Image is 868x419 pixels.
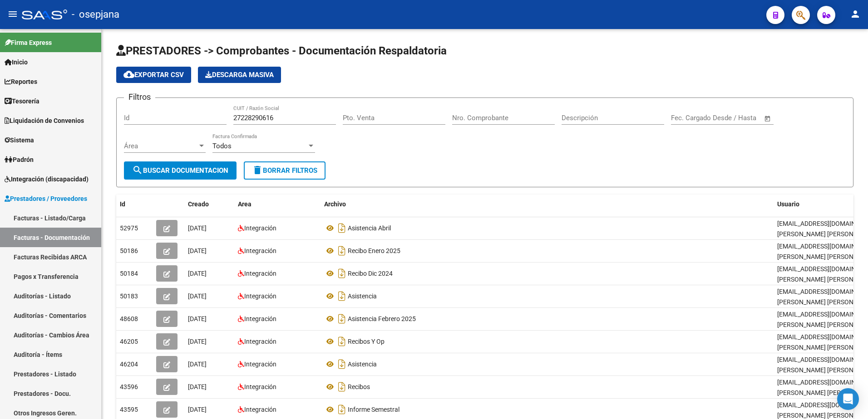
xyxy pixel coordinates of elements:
[188,383,207,390] span: [DATE]
[238,200,252,208] span: Area
[244,315,276,322] span: Integración
[348,224,391,232] span: Asistencia Abril
[244,292,276,300] span: Integración
[116,195,153,214] datatable-header-cell: Id
[5,77,37,87] span: Reportes
[671,114,708,122] input: Fecha inicio
[198,67,281,83] button: Descarga Masiva
[348,315,416,322] span: Asistencia Febrero 2025
[336,357,348,371] i: Descargar documento
[188,338,207,345] span: [DATE]
[120,292,138,300] span: 50183
[244,361,276,368] span: Integración
[716,114,760,122] input: Fecha fin
[252,166,317,175] span: Borrar Filtros
[212,142,232,150] span: Todos
[120,315,138,322] span: 48608
[244,338,276,345] span: Integración
[5,116,84,126] span: Liquidación de Convenios
[5,96,39,106] span: Tesorería
[188,406,207,413] span: [DATE]
[116,44,447,57] span: PRESTADORES -> Comprobantes - Documentación Respaldatoria
[244,247,276,254] span: Integración
[5,174,89,184] span: Integración (discapacidad)
[188,247,207,254] span: [DATE]
[124,161,237,180] button: Buscar Documentacion
[120,338,138,345] span: 46205
[5,194,87,204] span: Prestadores / Proveedores
[188,224,207,232] span: [DATE]
[123,71,184,79] span: Exportar CSV
[336,221,348,235] i: Descargar documento
[120,361,138,368] span: 46204
[336,266,348,281] i: Descargar documento
[188,361,207,368] span: [DATE]
[120,383,138,390] span: 43596
[234,195,321,214] datatable-header-cell: Area
[5,155,34,165] span: Padrón
[336,380,348,394] i: Descargar documento
[120,247,138,254] span: 50186
[132,166,228,175] span: Buscar Documentacion
[321,195,774,214] datatable-header-cell: Archivo
[188,315,207,322] span: [DATE]
[348,338,385,345] span: Recibos Y Op
[348,361,377,368] span: Asistencia
[120,224,138,232] span: 52975
[5,38,52,48] span: Firma Express
[5,135,34,145] span: Sistema
[124,91,155,103] h3: Filtros
[348,292,377,300] span: Asistencia
[5,57,28,67] span: Inicio
[132,165,143,175] mat-icon: search
[184,195,234,214] datatable-header-cell: Creado
[188,292,207,300] span: [DATE]
[763,113,773,124] button: Open calendar
[120,270,138,277] span: 50184
[336,289,348,303] i: Descargar documento
[324,200,346,208] span: Archivo
[348,383,370,390] span: Recibos
[120,406,138,413] span: 43595
[244,224,276,232] span: Integración
[336,244,348,258] i: Descargar documento
[348,247,400,254] span: Recibo Enero 2025
[116,67,191,83] button: Exportar CSV
[244,161,325,180] button: Borrar Filtros
[777,200,799,208] span: Usuario
[7,9,18,19] mat-icon: menu
[336,334,348,349] i: Descargar documento
[188,270,207,277] span: [DATE]
[850,9,861,19] mat-icon: person
[244,383,276,390] span: Integración
[124,142,197,150] span: Área
[188,200,209,208] span: Creado
[198,67,281,83] app-download-masive: Descarga masiva de comprobantes (adjuntos)
[336,312,348,326] i: Descargar documento
[123,69,134,80] mat-icon: cloud_download
[205,71,274,79] span: Descarga Masiva
[837,388,859,410] div: Open Intercom Messenger
[348,406,399,413] span: Informe Semestral
[348,270,393,277] span: Recibo Dic 2024
[252,165,263,175] mat-icon: delete
[336,402,348,417] i: Descargar documento
[120,200,125,208] span: Id
[244,270,276,277] span: Integración
[244,406,276,413] span: Integración
[72,5,119,24] span: - osepjana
